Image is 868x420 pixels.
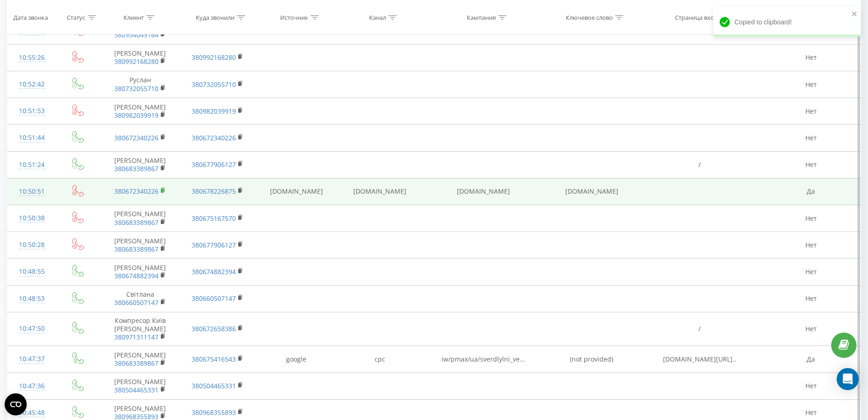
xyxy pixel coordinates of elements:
td: [PERSON_NAME] [100,232,181,259]
td: [PERSON_NAME] [100,98,181,125]
td: [PERSON_NAME] [100,151,181,178]
td: [DOMAIN_NAME] [422,178,545,205]
div: 10:50:51 [17,183,47,201]
td: Нет [762,259,861,285]
button: Open CMP widget [5,393,27,415]
a: 380968355893 [192,408,236,417]
div: 10:47:36 [17,377,47,395]
td: [DOMAIN_NAME] [254,178,338,205]
a: 380683389867 [114,245,158,253]
div: Дата звонка [13,13,48,21]
a: 380675167570 [192,214,236,223]
div: Статус [67,13,85,21]
td: [DOMAIN_NAME] [545,178,638,205]
td: google [254,346,338,373]
a: 380504465331 [192,381,236,390]
a: 380672658386 [192,324,236,333]
td: [PERSON_NAME] [100,205,181,232]
a: 380683389867 [114,218,158,227]
td: / [638,151,762,178]
a: 380674882394 [114,271,158,280]
button: close [851,10,858,19]
a: 380971311147 [114,333,158,341]
td: Нет [762,98,861,125]
a: 380992168280 [114,57,158,66]
a: 380683389867 [114,164,158,173]
td: cpc [338,346,422,373]
a: 380982039919 [114,111,158,120]
div: 10:50:38 [17,209,47,227]
a: 380672340226 [114,133,158,142]
a: 380504465331 [114,385,158,394]
td: [PERSON_NAME] [100,373,181,399]
a: 380672340226 [114,187,158,196]
a: 380674882394 [192,267,236,276]
td: Нет [762,151,861,178]
div: Кампания [467,13,496,21]
span: iw/pmax/ua/sverdlylni_ve... [441,355,525,363]
a: 380677906127 [192,160,236,169]
td: [PERSON_NAME] [100,44,181,71]
div: 10:47:37 [17,350,47,368]
div: 10:51:24 [17,156,47,174]
td: / [638,312,762,346]
td: Нет [762,71,861,98]
div: 10:48:55 [17,263,47,281]
a: 380660507147 [192,294,236,303]
td: Нет [762,205,861,232]
a: 380677906127 [192,241,236,249]
div: 10:55:26 [17,49,47,67]
td: Нет [762,44,861,71]
a: 380732055710 [114,84,158,93]
a: 380732055710 [192,80,236,89]
a: 380672340226 [192,133,236,142]
td: Да [762,178,861,205]
div: Канал [369,13,386,21]
div: Copied to clipboard! [713,7,861,37]
div: 10:47:50 [17,320,47,338]
td: Світлана [100,285,181,312]
a: 380660507147 [114,298,158,307]
div: 10:51:44 [17,129,47,147]
div: Источник [280,13,308,21]
a: 380675416543 [192,355,236,363]
a: 380982039919 [192,107,236,115]
a: 380683389867 [114,359,158,368]
a: 380678226875 [192,187,236,196]
div: 10:50:28 [17,236,47,254]
td: Нет [762,373,861,399]
div: Клиент [123,13,144,21]
td: Нет [762,285,861,312]
div: 10:51:53 [17,102,47,120]
a: 380992168280 [192,53,236,62]
span: [DOMAIN_NAME][URL].. [663,355,736,363]
div: 10:48:53 [17,290,47,308]
a: 380934049164 [114,30,158,39]
td: Нет [762,125,861,151]
div: Куда звонили [196,13,235,21]
td: [PERSON_NAME] [100,259,181,285]
td: [DOMAIN_NAME] [338,178,422,205]
td: Нет [762,232,861,259]
td: Компресор Київ [PERSON_NAME] [100,312,181,346]
td: [PERSON_NAME] [100,346,181,373]
div: Ключевое слово [566,13,613,21]
td: Нет [762,312,861,346]
div: Страница входа [675,13,721,21]
div: 10:52:42 [17,75,47,93]
div: Open Intercom Messenger [837,368,859,390]
td: (not provided) [545,346,638,373]
td: Да [762,346,861,373]
td: Руслан [100,71,181,98]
